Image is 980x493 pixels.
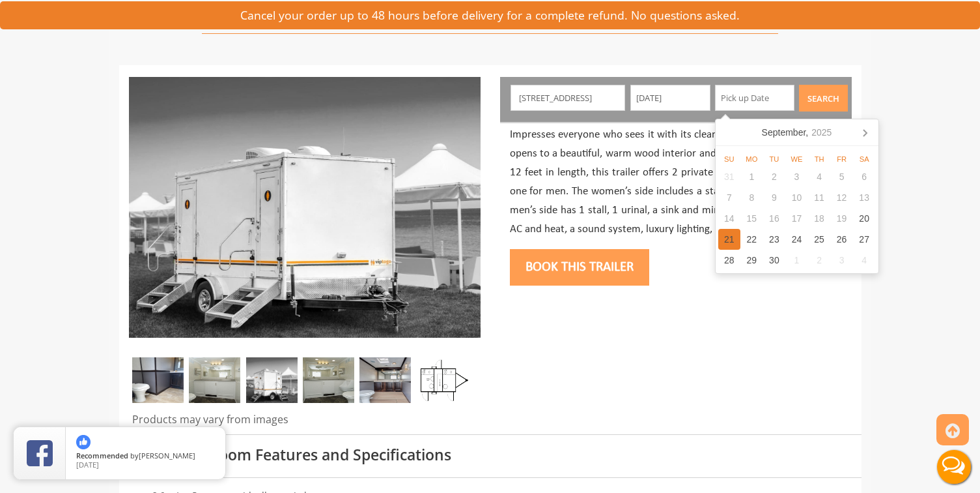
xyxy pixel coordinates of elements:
[785,250,808,271] div: 1
[139,451,195,460] span: [PERSON_NAME]
[808,154,831,164] div: Th
[132,357,184,403] img: A close view of inside of a station with a stall, mirror and cabinets
[740,250,763,271] div: 29
[853,187,876,208] div: 13
[76,435,91,449] img: thumbs up icon
[785,229,808,250] div: 24
[189,357,240,403] img: Gel 2 station 02
[417,357,468,403] img: Floor Plan of 2 station restroom with sink and toilet
[808,166,831,187] div: 4
[785,208,808,229] div: 17
[246,357,298,403] img: A mini restroom trailer with two separate stations and separate doors for males and females
[808,250,831,271] div: 2
[853,250,876,271] div: 4
[740,166,763,187] div: 1
[718,208,741,229] div: 14
[76,452,215,461] span: by
[830,250,853,271] div: 3
[718,154,741,164] div: Su
[27,440,53,466] img: Review Rating
[785,154,808,164] div: We
[718,250,741,271] div: 28
[740,208,763,229] div: 15
[928,441,980,493] button: Live Chat
[510,126,842,239] p: Impresses everyone who sees it with its clean, simple white exterior that opens to a beautiful, w...
[740,154,763,164] div: Mo
[830,187,853,208] div: 12
[830,229,853,250] div: 26
[740,187,763,208] div: 8
[808,229,831,250] div: 25
[718,187,741,208] div: 7
[853,154,876,164] div: Sa
[785,187,808,208] div: 10
[785,166,808,187] div: 3
[763,229,786,250] div: 23
[853,208,876,229] div: 20
[811,126,832,139] i: 2025
[303,357,354,403] img: Gel 2 station 03
[359,357,411,403] img: A close view of inside of a station with a stall, mirror and cabinets
[740,229,763,250] div: 22
[763,208,786,229] div: 16
[129,77,481,338] img: Side view of two station restroom trailer with separate doors for males and females
[808,208,831,229] div: 18
[718,229,741,250] div: 21
[510,249,649,286] button: Book this trailer
[511,85,625,111] input: Enter your Address
[799,85,848,112] button: Search
[853,229,876,250] div: 27
[763,187,786,208] div: 9
[129,412,481,434] div: Products may vary from images
[76,451,128,460] span: Recommended
[757,122,837,143] div: September,
[853,166,876,187] div: 6
[830,154,853,164] div: Fr
[763,166,786,187] div: 2
[76,460,99,470] span: [DATE]
[763,250,786,271] div: 30
[630,85,710,111] input: Delivery Date
[830,166,853,187] div: 5
[718,166,741,187] div: 31
[808,187,831,208] div: 11
[129,447,852,463] h3: Mobile Restroom Features and Specifications
[830,208,853,229] div: 19
[715,85,795,111] input: Pick up Date
[763,154,786,164] div: Tu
